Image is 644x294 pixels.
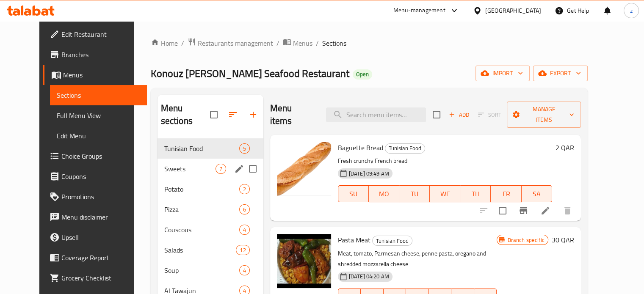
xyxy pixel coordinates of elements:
[369,185,399,202] button: MO
[239,225,250,235] div: items
[43,207,147,227] a: Menu disclaimer
[338,156,552,166] p: Fresh crunchy French bread
[236,245,249,255] div: items
[43,24,147,44] a: Edit Restaurant
[345,272,392,280] span: [DATE] 04:20 AM
[50,105,147,126] a: Full Menu View
[372,236,412,246] div: Tunisian Food
[43,187,147,207] a: Promotions
[240,145,249,153] span: 5
[50,85,147,105] a: Sections
[61,232,140,242] span: Upsell
[188,38,273,49] a: Restaurants management
[393,5,445,16] div: Menu-management
[240,267,249,275] span: 4
[491,185,521,202] button: FR
[556,142,574,154] h6: 2 QAR
[205,106,223,124] span: Select all sections
[322,38,346,48] span: Sections
[50,126,147,146] a: Edit Menu
[277,142,331,196] img: Baguette Bread
[239,143,250,154] div: items
[464,188,487,200] span: TH
[198,38,273,48] span: Restaurants management
[61,192,140,202] span: Promotions
[181,38,184,48] li: /
[494,188,518,200] span: FR
[522,185,552,202] button: SA
[43,247,147,268] a: Coverage Report
[540,68,581,79] span: export
[326,107,426,122] input: search
[164,204,239,214] span: Pizza
[399,185,430,202] button: TU
[164,225,239,235] span: Couscous
[552,234,574,246] h6: 30 QAR
[236,246,249,254] span: 12
[448,110,470,120] span: Add
[164,265,239,275] span: Soup
[61,171,140,181] span: Coupons
[61,151,140,161] span: Choice Groups
[239,204,250,214] div: items
[61,49,140,60] span: Branches
[445,108,473,121] span: Add item
[338,234,370,246] span: Pasta Meat
[345,170,392,178] span: [DATE] 09:49 AM
[277,234,331,288] img: Pasta Meat
[473,108,507,121] span: Select section first
[338,248,497,269] p: Meat, tomato, Parmesan cheese, penne pasta, oregano and shredded mozzarella cheese
[158,240,263,260] div: Salads12
[276,38,279,48] li: /
[158,138,263,159] div: Tunisian Food5
[43,166,147,187] a: Coupons
[475,66,530,81] button: import
[240,185,249,193] span: 2
[164,184,239,194] span: Potato
[385,143,425,153] span: Tunisian Food
[504,236,547,244] span: Branch specific
[540,206,550,216] a: Edit menu item
[233,162,246,175] button: edit
[43,146,147,166] a: Choice Groups
[61,29,140,39] span: Edit Restaurant
[338,185,369,202] button: SU
[353,71,372,78] span: Open
[525,188,549,200] span: SA
[57,90,140,100] span: Sections
[428,106,445,124] span: Select section
[445,108,473,121] button: Add
[63,70,140,80] span: Menus
[316,38,319,48] li: /
[338,141,383,154] span: Baguette Bread
[223,104,243,125] span: Sort sections
[482,68,523,79] span: import
[161,102,210,127] h2: Menu sections
[494,202,511,220] span: Select to update
[353,69,372,80] div: Open
[61,273,140,283] span: Grocery Checklist
[158,220,263,240] div: Couscous4
[514,104,574,125] span: Manage items
[372,188,396,200] span: MO
[533,66,588,81] button: export
[43,44,147,65] a: Branches
[630,6,633,15] span: z
[216,164,226,174] div: items
[43,227,147,247] a: Upsell
[151,38,588,49] nav: breadcrumb
[57,131,140,141] span: Edit Menu
[151,64,349,83] span: Konouz [PERSON_NAME] Seafood Restaurant
[283,38,312,49] a: Menus
[243,104,263,125] button: Add section
[239,184,250,194] div: items
[460,185,491,202] button: TH
[158,199,263,220] div: Pizza6
[164,245,236,255] span: Salads
[164,164,216,174] span: Sweets
[485,6,541,15] div: [GEOGRAPHIC_DATA]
